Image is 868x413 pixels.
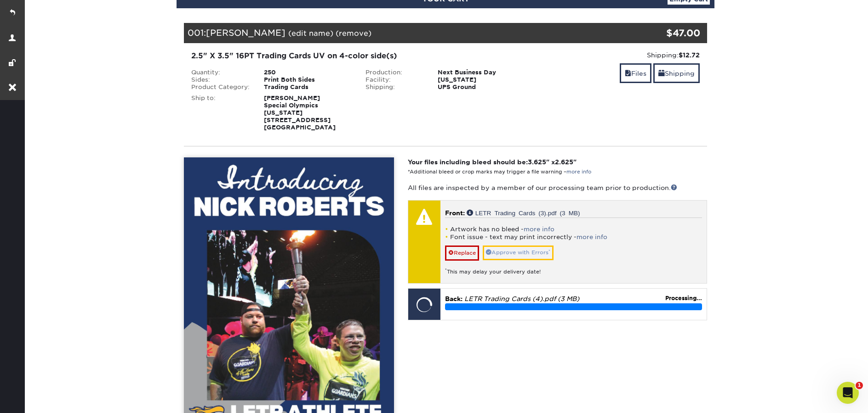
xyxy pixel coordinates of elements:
span: 3.625 [528,158,546,166]
span: 2.625 [555,158,573,166]
a: more info [524,226,554,233]
iframe: Intercom live chat [837,382,859,404]
div: Sides: [184,76,257,84]
div: 250 [257,69,359,76]
em: LETR Trading Cards (4).pdf (3 MB) [464,295,579,302]
a: LETR Trading Cards (3).pdf (3 MB) [467,209,580,216]
a: (remove) [336,29,371,38]
div: $47.00 [620,26,700,40]
a: Replace [445,246,479,260]
div: Ship to: [184,95,257,131]
a: more info [577,234,607,240]
div: Shipping: [539,50,700,60]
div: UPS Ground [431,84,532,91]
div: 001: [184,23,620,43]
div: Print Both Sides [257,76,359,84]
a: more info [566,169,591,175]
li: Font issue - text may print incorrectly - [445,233,702,241]
div: Facility: [359,76,431,84]
small: *Additional bleed or crop marks may trigger a file warning – [408,169,591,175]
a: Approve with Errors* [483,246,554,260]
strong: Your files including bleed should be: " x " [408,158,577,166]
span: shipping [658,70,665,77]
div: Product Category: [184,84,257,91]
strong: $12.72 [679,51,700,59]
strong: [PERSON_NAME] Special Olympics [US_STATE] [STREET_ADDRESS] [GEOGRAPHIC_DATA] [264,95,336,131]
span: 1 [856,382,863,389]
a: Files [620,63,651,83]
p: All files are inspected by a member of our processing team prior to production. [408,183,707,192]
li: Artwork has no bleed - [445,225,702,233]
div: Trading Cards [257,84,359,91]
div: [US_STATE] [431,76,532,84]
div: Production: [359,69,431,76]
div: Next Business Day [431,69,532,76]
span: [PERSON_NAME] [206,28,286,38]
span: files [625,70,631,77]
a: Shipping [653,63,700,83]
a: (edit name) [288,29,333,38]
span: Back: [445,295,463,302]
div: 2.5" X 3.5" 16PT Trading Cards UV on 4-color side(s) [191,50,525,61]
div: Shipping: [359,84,431,91]
div: This may delay your delivery date! [445,261,702,276]
div: Quantity: [184,69,257,76]
span: Front: [445,209,465,217]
